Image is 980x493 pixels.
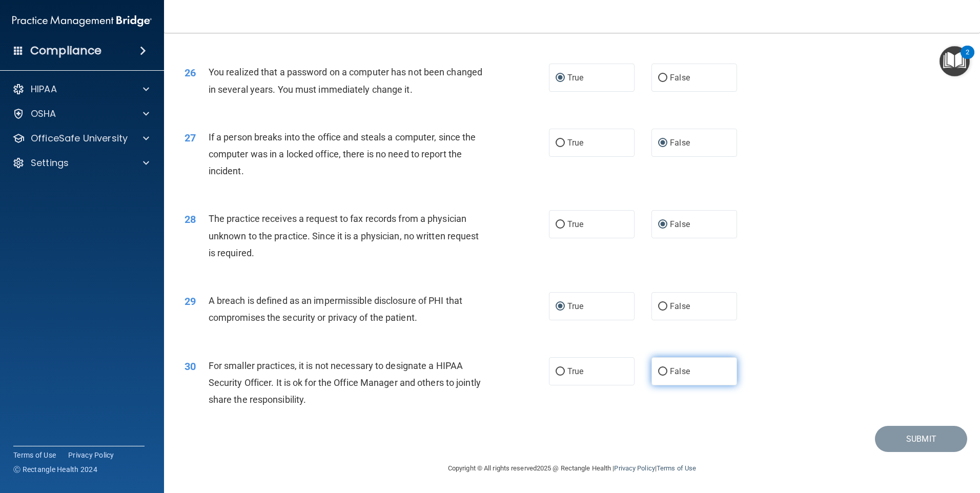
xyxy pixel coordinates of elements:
[658,221,667,229] input: False
[567,301,583,311] span: True
[31,157,69,169] p: Settings
[966,52,969,66] div: 2
[670,366,690,376] span: False
[68,450,114,460] a: Privacy Policy
[209,132,476,176] span: If a person breaks into the office and steals a computer, since the computer was in a locked offi...
[31,83,57,95] p: HIPAA
[556,221,565,229] input: True
[567,219,583,229] span: True
[658,139,667,147] input: False
[12,132,149,145] a: OfficeSafe University
[12,108,149,120] a: OSHA
[13,450,56,460] a: Terms of Use
[658,368,667,376] input: False
[185,132,196,144] span: 27
[567,73,583,83] span: True
[614,464,655,472] a: Privacy Policy
[12,11,152,31] img: PMB logo
[670,301,690,311] span: False
[556,368,565,376] input: True
[12,83,149,95] a: HIPAA
[556,303,565,311] input: True
[185,360,196,373] span: 30
[670,73,690,83] span: False
[670,219,690,229] span: False
[567,138,583,148] span: True
[556,74,565,82] input: True
[556,139,565,147] input: True
[670,138,690,148] span: False
[385,452,759,485] div: Copyright © All rights reserved 2025 @ Rectangle Health | |
[13,464,97,475] span: Ⓒ Rectangle Health 2024
[940,46,970,76] button: Open Resource Center, 2 new notifications
[31,108,56,120] p: OSHA
[209,360,481,405] span: For smaller practices, it is not necessary to designate a HIPAA Security Officer. It is ok for th...
[185,295,196,307] span: 29
[30,44,101,58] h4: Compliance
[875,426,967,452] button: Submit
[12,157,149,169] a: Settings
[209,213,479,258] span: The practice receives a request to fax records from a physician unknown to the practice. Since it...
[658,74,667,82] input: False
[209,295,462,323] span: A breach is defined as an impermissible disclosure of PHI that compromises the security or privac...
[567,366,583,376] span: True
[185,67,196,79] span: 26
[657,464,696,472] a: Terms of Use
[209,67,482,94] span: You realized that a password on a computer has not been changed in several years. You must immedi...
[658,303,667,311] input: False
[31,132,128,145] p: OfficeSafe University
[185,213,196,225] span: 28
